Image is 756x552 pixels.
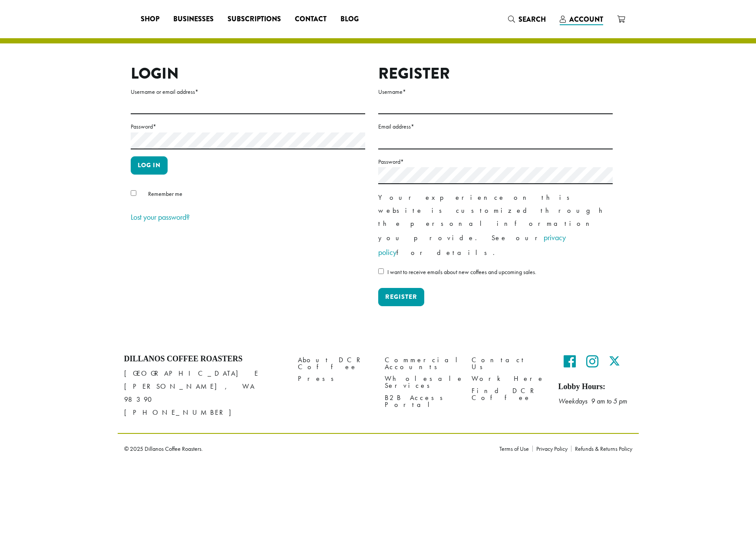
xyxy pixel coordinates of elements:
[340,14,359,25] span: Blog
[558,382,632,392] h5: Lobby Hours:
[501,12,553,26] a: Search
[228,14,281,25] span: Subscriptions
[131,121,365,132] label: Password
[298,354,372,373] a: About DCR Coffee
[378,288,424,306] button: Register
[131,64,365,83] h2: Login
[124,367,285,419] p: [GEOGRAPHIC_DATA] E [PERSON_NAME], WA 98390 [PHONE_NUMBER]
[472,385,545,403] a: Find DCR Coffee
[131,156,168,175] button: Log in
[569,14,603,24] span: Account
[518,14,546,24] span: Search
[385,373,459,392] a: Wholesale Services
[378,232,566,257] a: privacy policy
[385,354,459,373] a: Commercial Accounts
[141,14,159,25] span: Shop
[472,373,545,385] a: Work Here
[124,354,285,364] h4: Dillanos Coffee Roasters
[124,446,486,452] p: © 2025 Dillanos Coffee Roasters.
[558,397,627,406] em: Weekdays 9 am to 5 pm
[378,121,613,132] label: Email address
[378,268,384,274] input: I want to receive emails about new coffees and upcoming sales.
[385,392,459,410] a: B2B Access Portal
[378,86,613,97] label: Username
[378,191,613,260] p: Your experience on this website is customized through the personal information you provide. See o...
[173,14,214,25] span: Businesses
[131,86,365,97] label: Username or email address
[532,446,571,452] a: Privacy Policy
[131,212,190,222] a: Lost your password?
[148,190,182,198] span: Remember me
[472,354,545,373] a: Contact Us
[298,373,372,385] a: Press
[499,446,532,452] a: Terms of Use
[378,64,613,83] h2: Register
[295,14,327,25] span: Contact
[571,446,632,452] a: Refunds & Returns Policy
[134,12,166,26] a: Shop
[378,156,613,167] label: Password
[387,268,536,276] span: I want to receive emails about new coffees and upcoming sales.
